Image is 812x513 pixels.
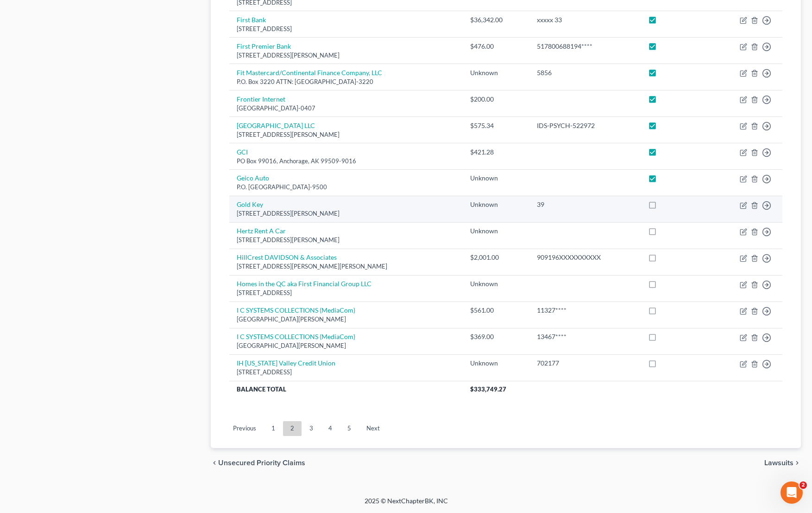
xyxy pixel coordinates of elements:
[237,236,455,244] div: [STREET_ADDRESS][PERSON_NAME]
[237,157,455,166] div: PO Box 99016, Anchorage, AK 99509-9016
[237,122,315,129] a: [GEOGRAPHIC_DATA] LLC
[237,130,455,139] div: [STREET_ADDRESS][PERSON_NAME]
[237,262,455,271] div: [STREET_ADDRESS][PERSON_NAME][PERSON_NAME]
[237,104,455,113] div: [GEOGRAPHIC_DATA]-0407
[237,315,455,324] div: [GEOGRAPHIC_DATA][PERSON_NAME]
[799,481,807,489] span: 2
[237,183,455,192] div: P.O. [GEOGRAPHIC_DATA]-9500
[340,421,359,436] a: 5
[359,421,387,436] a: Next
[470,147,522,157] div: $421.28
[470,359,522,368] div: Unknown
[764,459,801,467] button: Lawsuits chevron_right
[470,253,522,262] div: $2,001.00
[302,421,321,436] a: 3
[537,253,633,262] div: 909196XXXXXXXXXX
[237,280,371,288] a: Homes in the QC aka First Financial Group LLC
[226,421,264,436] a: Previous
[537,200,633,209] div: 39
[237,16,266,24] a: First Bank
[237,253,337,261] a: HillCrest DAVIDSON & Associates
[470,15,522,25] div: $36,342.00
[211,459,305,467] button: chevron_left Unsecured Priority Claims
[470,385,506,393] span: $333,749.27
[793,459,801,467] i: chevron_right
[237,341,455,350] div: [GEOGRAPHIC_DATA][PERSON_NAME]
[237,95,285,103] a: Frontier Internet
[142,496,670,513] div: 2025 © NextChapterBK, INC
[237,209,455,218] div: [STREET_ADDRESS][PERSON_NAME]
[470,173,522,183] div: Unknown
[237,306,355,314] a: I C SYSTEMS COLLECTIONS (MediaCom)
[237,42,291,50] a: First Premier Bank
[211,459,218,467] i: chevron_left
[537,359,633,368] div: 702177
[237,77,455,86] div: P.O. Box 3220 ATTN: [GEOGRAPHIC_DATA]-3220
[764,459,793,467] span: Lawsuits
[470,306,522,315] div: $561.00
[283,421,302,436] a: 2
[470,42,522,51] div: $476.00
[237,174,269,182] a: Geico Auto
[237,148,248,156] a: GCI
[237,333,355,340] a: I C SYSTEMS COLLECTIONS (MediaCom)
[237,69,382,77] a: Fit Mastercard/Continental Finance Company, LLC
[237,359,335,367] a: IH [US_STATE] Valley Credit Union
[470,121,522,130] div: $575.34
[237,227,286,235] a: Hertz Rent A Car
[321,421,340,436] a: 4
[229,381,463,398] th: Balance Total
[537,121,633,130] div: IDS-PSYCH-522972
[264,421,283,436] a: 1
[537,15,633,25] div: xxxxx 33
[781,481,803,504] iframe: Intercom live chat
[237,368,455,377] div: [STREET_ADDRESS]
[237,25,455,33] div: [STREET_ADDRESS]
[470,226,522,236] div: Unknown
[470,68,522,77] div: Unknown
[218,459,305,467] span: Unsecured Priority Claims
[470,200,522,209] div: Unknown
[237,51,455,60] div: [STREET_ADDRESS][PERSON_NAME]
[470,279,522,289] div: Unknown
[470,95,522,104] div: $200.00
[237,200,263,208] a: Gold Key
[237,289,455,297] div: [STREET_ADDRESS]
[470,332,522,341] div: $369.00
[537,68,633,77] div: 5856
